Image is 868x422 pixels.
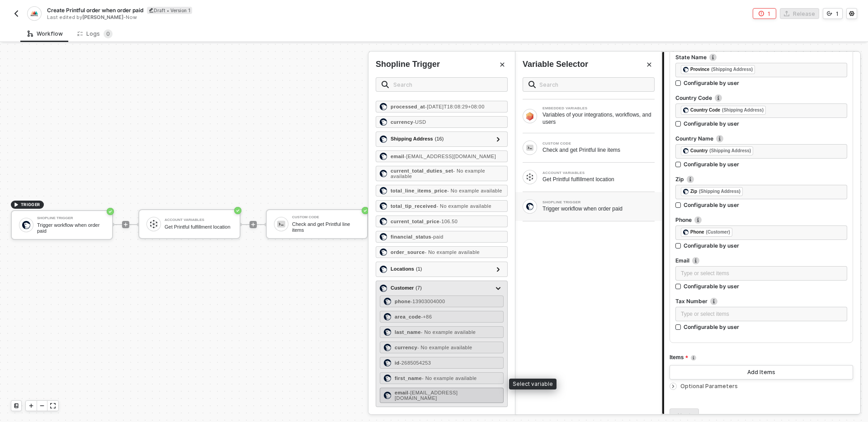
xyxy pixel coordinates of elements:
img: currency [384,344,391,351]
div: Configurable by user [684,120,739,127]
div: Shipping Address [391,135,443,143]
strong: total_line_items_price [391,188,447,193]
div: 1 [836,10,839,18]
span: icon-edit [149,8,154,13]
div: Configurable by user [684,242,739,249]
img: search [528,81,536,88]
div: Trigger workflow when order paid [542,205,655,212]
img: Block [526,203,533,210]
div: Configurable by user [684,282,739,290]
img: id [384,359,391,366]
span: - No example available [447,188,502,193]
div: Workflow [28,30,63,38]
label: Tax Number [675,297,847,305]
img: search [382,81,389,88]
strong: order_source [391,249,425,255]
span: icon-minus [39,403,45,408]
label: Country Code [675,94,847,102]
div: Variable Selector [523,59,588,70]
div: Logs [77,29,113,38]
span: icon-expand [50,403,56,408]
img: fieldIcon [683,148,689,154]
img: back [13,10,20,17]
img: fieldIcon [683,108,689,113]
img: phone [384,298,391,305]
img: icon-info [692,257,699,264]
img: icon-info [715,94,722,102]
span: - 13903004000 [410,299,445,304]
button: Add Items [670,365,853,380]
div: Variables of your integrations, workflows, and users [542,111,655,126]
img: icon-info [687,176,694,183]
img: total_tip_received [380,202,387,210]
img: email [380,153,387,160]
img: fieldIcon [683,189,689,194]
div: Get Printful fulfillment location [542,176,655,183]
label: Phone [675,216,847,224]
div: ACCOUNT VARIABLES [542,171,655,175]
img: current_total_duties_set [380,170,387,177]
button: Close [497,59,508,70]
span: - No example available [422,375,477,381]
span: - [EMAIL_ADDRESS][DOMAIN_NAME] [404,154,496,159]
div: (Shipping Address) [699,188,741,195]
img: icon-info [716,135,723,142]
label: State Name [675,53,847,61]
sup: 0 [104,29,113,38]
img: fieldIcon [683,67,689,72]
button: Release [780,8,819,19]
strong: email [391,154,404,159]
img: currency [380,118,387,126]
div: Customer [391,284,422,292]
span: ( 16 ) [435,135,444,143]
button: back [11,8,22,19]
img: icon-info [709,54,717,61]
img: icon-info [691,355,696,361]
img: area_code [384,313,391,320]
div: Zip [690,188,697,196]
label: Email [675,257,847,264]
div: Shopline Trigger [376,59,440,70]
button: Close [644,59,655,70]
img: fieldIcon [683,230,689,235]
span: icon-error-page [759,11,764,16]
strong: area_code [395,314,421,319]
button: 1 [823,8,843,19]
div: SHOPLINE TRIGGER [542,201,655,204]
strong: id [395,360,400,366]
img: customer [380,285,387,292]
span: Create Printful order when order paid [47,6,143,14]
img: shipping_address [380,136,387,143]
div: CUSTOM CODE [542,142,655,145]
strong: first_name [395,375,422,381]
div: (Customer) [706,229,730,236]
input: Search [539,80,649,89]
span: - No example available [436,203,491,209]
div: (Shipping Address) [711,66,753,73]
div: Select variable [509,379,557,389]
span: - [DATE]T18:08:29+08:00 [425,104,484,109]
span: - 106.50 [439,219,458,224]
span: - paid [431,234,443,239]
span: - +86 [421,314,432,319]
div: Country [690,147,708,155]
strong: current_total_price [391,219,439,224]
div: Configurable by user [684,201,739,209]
span: icon-settings [849,11,854,16]
strong: phone [395,299,410,304]
strong: currency [391,119,413,125]
strong: currency [395,345,417,350]
span: icon-versioning [827,11,832,16]
div: Country Code [690,106,720,114]
div: Last edited by - Now [47,14,433,21]
strong: processed_at [391,104,425,109]
div: Check and get Printful line items [542,146,655,154]
img: Block [526,173,533,181]
img: order_source [380,249,387,256]
img: last_name [384,328,391,336]
label: Zip [675,175,847,183]
span: - USD [413,119,426,125]
img: Block [526,144,533,151]
img: integration-icon [30,9,38,18]
strong: current_total_duties_set [391,168,453,173]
